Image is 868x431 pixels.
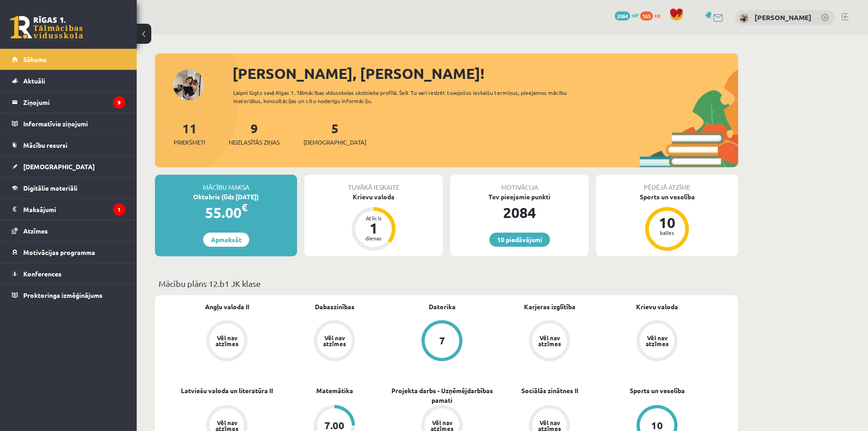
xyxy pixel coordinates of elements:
[632,11,639,19] span: mP
[653,215,681,230] div: 10
[450,202,589,223] div: 2084
[23,113,125,134] legend: Informatīvie ziņojumi
[10,16,83,39] a: Rīgas 1. Tālmācības vidusskola
[596,192,738,252] a: Sports un veselība 10 balles
[23,77,45,85] span: Aktuāli
[651,421,663,431] div: 10
[596,175,738,192] div: Pēdējā atzīme
[174,120,205,147] a: 11Priekšmeti
[214,335,240,347] div: Vēl nav atzīmes
[615,11,630,21] span: 2084
[281,320,388,363] a: Vēl nav atzīmes
[521,386,578,395] a: Sociālās zinātnes II
[229,138,280,147] span: Neizlasītās ziņas
[23,162,95,171] span: [DEMOGRAPHIC_DATA]
[304,175,443,192] div: Tuvākā ieskaite
[640,11,653,21] span: 165
[12,242,125,263] a: Motivācijas programma
[241,201,247,214] span: €
[203,233,249,247] a: Apmaksāt
[155,202,297,223] div: 55.00
[596,192,738,202] div: Sports un veselība
[23,92,125,113] legend: Ziņojumi
[12,113,125,134] a: Informatīvie ziņojumi
[155,192,297,202] div: Oktobris (līdz [DATE])
[324,421,344,431] div: 7.00
[113,203,125,216] i: 1
[429,302,456,312] a: Datorika
[303,120,366,147] a: 5[DEMOGRAPHIC_DATA]
[316,386,353,395] a: Matemātika
[636,302,678,312] a: Krievu valoda
[304,192,443,202] div: Krievu valoda
[23,227,48,235] span: Atzīmes
[113,96,125,109] i: 9
[23,248,95,256] span: Motivācijas programma
[654,11,660,19] span: xp
[23,184,77,192] span: Digitālie materiāli
[755,13,812,22] a: [PERSON_NAME]
[23,199,125,220] legend: Maksājumi
[173,320,281,363] a: Vēl nav atzīmes
[630,386,685,395] a: Sports un veselība
[12,199,125,220] a: Maksājumi1
[12,177,125,198] a: Digitālie materiāli
[644,335,670,347] div: Vēl nav atzīmes
[23,55,46,63] span: Sākums
[653,230,681,235] div: balles
[233,88,583,105] div: Laipni lūgts savā Rīgas 1. Tālmācības vidusskolas skolnieka profilā. Šeit Tu vari redzēt tuvojošo...
[360,221,387,235] div: 1
[388,386,496,405] a: Projekta darbs - Uzņēmējdarbības pamati
[450,192,589,202] div: Tev pieejamie punkti
[450,175,589,192] div: Motivācija
[12,156,125,177] a: [DEMOGRAPHIC_DATA]
[12,263,125,284] a: Konferences
[12,220,125,241] a: Atzīmes
[537,335,562,347] div: Vēl nav atzīmes
[360,215,387,221] div: Atlicis
[496,320,603,363] a: Vēl nav atzīmes
[603,320,711,363] a: Vēl nav atzīmes
[229,120,280,147] a: 9Neizlasītās ziņas
[322,335,347,347] div: Vēl nav atzīmes
[303,138,366,147] span: [DEMOGRAPHIC_DATA]
[23,291,103,299] span: Proktoringa izmēģinājums
[155,175,297,192] div: Mācību maksa
[489,233,550,247] a: 10 piedāvājumi
[315,302,354,312] a: Dabaszinības
[23,270,62,278] span: Konferences
[740,14,749,23] img: Šarlote Jete Ivanovska
[615,11,639,19] a: 2084 mP
[12,92,125,113] a: Ziņojumi9
[181,386,273,395] a: Latviešu valoda un literatūra II
[12,135,125,156] a: Mācību resursi
[232,62,738,84] div: [PERSON_NAME], [PERSON_NAME]!
[12,70,125,91] a: Aktuāli
[205,302,249,312] a: Angļu valoda II
[174,138,205,147] span: Priekšmeti
[640,11,665,19] a: 165 xp
[524,302,575,312] a: Karjeras izglītība
[439,336,445,346] div: 7
[159,277,734,290] p: Mācību plāns 12.b1 JK klase
[12,49,125,70] a: Sākums
[388,320,496,363] a: 7
[360,235,387,241] div: dienas
[23,141,67,149] span: Mācību resursi
[304,192,443,252] a: Krievu valoda Atlicis 1 dienas
[12,285,125,306] a: Proktoringa izmēģinājums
